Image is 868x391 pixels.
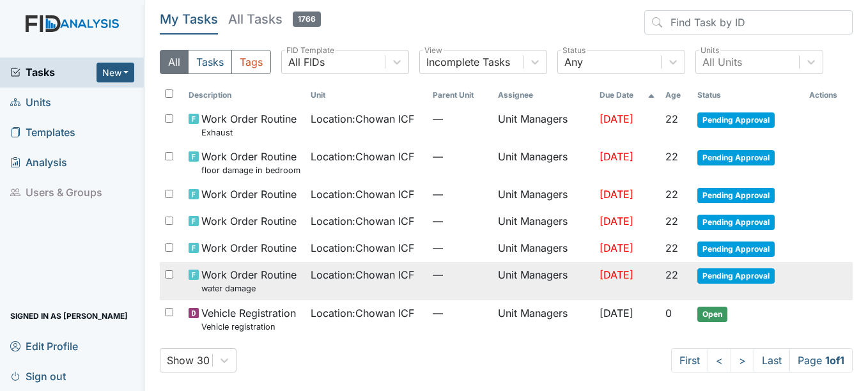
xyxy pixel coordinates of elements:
span: Pending Approval [697,215,775,230]
h5: My Tasks [160,10,218,28]
span: 1766 [293,11,321,27]
span: Pending Approval [697,268,775,284]
div: Any [564,54,583,70]
span: Edit Profile [10,336,78,356]
a: Tasks [10,65,97,80]
span: Pending Approval [697,241,775,257]
span: Signed in as [PERSON_NAME] [10,306,128,326]
span: 22 [665,268,678,281]
span: 22 [665,188,678,201]
td: Unit Managers [493,208,594,235]
span: [DATE] [600,268,633,281]
td: Unit Managers [493,300,594,338]
input: Toggle All Rows Selected [165,89,173,98]
span: Location : Chowan ICF [311,149,414,164]
span: Units [10,93,51,112]
span: Location : Chowan ICF [311,305,414,321]
span: 22 [665,241,678,254]
td: Unit Managers [493,262,594,300]
span: Templates [10,123,75,142]
span: Work Order Routine [201,187,297,202]
th: Toggle SortBy [428,84,493,106]
button: All [160,50,189,74]
span: Page [789,348,853,372]
span: [DATE] [600,241,633,254]
span: Pending Approval [697,188,775,203]
a: > [731,348,754,372]
span: [DATE] [600,188,633,201]
th: Actions [804,84,853,106]
nav: task-pagination [671,348,853,372]
th: Toggle SortBy [692,84,803,106]
input: Find Task by ID [644,10,853,34]
a: Last [754,348,790,372]
button: Tags [231,50,271,74]
th: Toggle SortBy [306,84,428,106]
span: 22 [665,150,678,163]
small: Exhaust [201,126,297,139]
small: water damage [201,282,297,295]
div: Type filter [160,50,271,74]
span: — [433,240,488,256]
div: All Units [702,54,742,70]
span: 0 [665,307,672,319]
span: Open [697,307,727,322]
span: Location : Chowan ICF [311,213,414,229]
strong: 1 of 1 [825,354,844,367]
span: Work Order Routine [201,240,297,256]
th: Toggle SortBy [594,84,660,106]
div: Incomplete Tasks [426,54,510,70]
span: — [433,149,488,164]
span: Analysis [10,153,67,172]
small: Vehicle registration [201,321,296,333]
span: Location : Chowan ICF [311,187,414,202]
td: Unit Managers [493,181,594,208]
span: Work Order Routine [201,213,297,229]
span: — [433,111,488,126]
span: [DATE] [600,150,633,163]
span: — [433,187,488,202]
span: Work Order Routine floor damage in bedroom [201,149,300,176]
div: All FIDs [288,54,325,70]
span: Location : Chowan ICF [311,267,414,282]
a: < [708,348,731,372]
span: [DATE] [600,215,633,227]
small: floor damage in bedroom [201,164,300,176]
td: Unit Managers [493,235,594,262]
span: Vehicle Registration Vehicle registration [201,305,296,333]
th: Assignee [493,84,594,106]
span: — [433,267,488,282]
span: Work Order Routine Exhaust [201,111,297,139]
td: Unit Managers [493,106,594,144]
span: — [433,213,488,229]
span: Location : Chowan ICF [311,111,414,126]
span: 22 [665,215,678,227]
button: New [97,63,135,82]
span: 22 [665,112,678,125]
span: [DATE] [600,307,633,319]
td: Unit Managers [493,144,594,181]
span: Pending Approval [697,112,775,128]
span: Sign out [10,366,66,386]
span: Pending Approval [697,150,775,165]
span: [DATE] [600,112,633,125]
span: — [433,305,488,321]
div: Show 30 [167,353,210,368]
th: Toggle SortBy [183,84,306,106]
h5: All Tasks [228,10,321,28]
button: Tasks [188,50,232,74]
span: Location : Chowan ICF [311,240,414,256]
a: First [671,348,708,372]
th: Toggle SortBy [660,84,693,106]
span: Work Order Routine water damage [201,267,297,295]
